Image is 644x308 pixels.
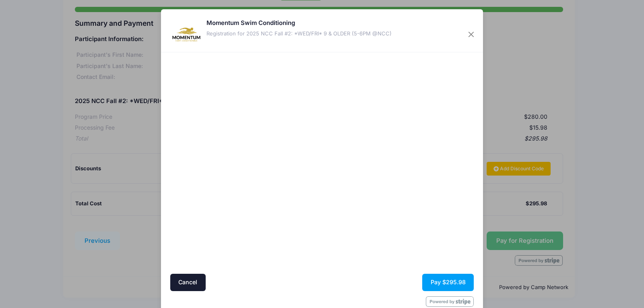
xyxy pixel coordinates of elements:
button: Close [464,27,479,42]
iframe: Google autocomplete suggestions dropdown list [169,143,320,145]
div: Registration for 2025 NCC Fall #2: *WED/FRI* 9 & OLDER (5-6PM @NCC) [206,30,392,38]
button: Pay $295.98 [422,274,474,291]
iframe: Secure address input frame [169,55,320,271]
iframe: Secure payment input frame [324,55,476,202]
h5: Momentum Swim Conditioning [206,19,392,27]
button: Cancel [170,274,206,291]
